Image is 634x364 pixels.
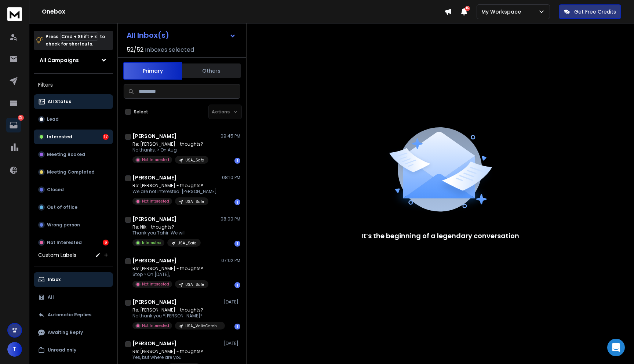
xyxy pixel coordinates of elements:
[45,33,105,48] p: Press to check for shortcuts.
[132,189,217,194] p: We are not interested. [PERSON_NAME]
[34,325,113,340] button: Awaiting Reply
[34,272,113,287] button: Inbox
[132,230,201,236] p: Thank you Tahir. We will
[34,218,113,232] button: Wrong person
[47,222,80,228] p: Wrong person
[60,32,98,41] span: Cmd + Shift + k
[221,216,240,222] p: 08:00 PM
[34,53,113,68] button: All Campaigns
[47,187,64,193] p: Closed
[47,204,77,210] p: Out of office
[48,294,54,300] p: All
[34,290,113,305] button: All
[132,313,221,319] p: No thank you *[PERSON_NAME]*
[132,132,176,140] h1: [PERSON_NAME]
[7,7,22,21] img: logo
[47,240,82,245] p: Not Interested
[221,133,240,139] p: 09:45 PM
[38,251,76,259] h3: Custom Labels
[134,109,148,115] label: Select
[132,215,176,223] h1: [PERSON_NAME]
[234,282,240,288] div: 1
[47,116,59,122] p: Lead
[48,347,76,353] p: Unread only
[7,342,22,357] button: T
[132,224,201,230] p: Re: Nik - thoughts?
[132,349,203,354] p: Re: [PERSON_NAME] - thoughts?
[103,240,109,245] div: 6
[222,175,240,181] p: 08:10 PM
[123,62,182,80] button: Primary
[132,340,176,347] h1: [PERSON_NAME]
[185,157,204,163] p: USA_Safe
[178,240,196,246] p: USA_Safe
[224,341,240,346] p: [DATE]
[142,157,169,163] p: Not Interested
[132,183,217,189] p: Re: [PERSON_NAME] - thoughts?
[132,298,176,306] h1: [PERSON_NAME]
[132,147,208,153] p: No thanks. > On Aug
[103,134,109,140] div: 17
[132,307,221,313] p: Re: [PERSON_NAME] - thoughts?
[185,282,204,287] p: USA_Safe
[574,8,616,15] p: Get Free Credits
[47,152,85,157] p: Meeting Booked
[48,99,71,105] p: All Status
[47,134,72,140] p: Interested
[224,299,240,305] p: [DATE]
[185,199,204,204] p: USA_Safe
[481,8,524,15] p: My Workspace
[6,118,21,132] a: 23
[234,241,240,247] div: 1
[48,277,61,283] p: Inbox
[34,112,113,127] button: Lead
[145,45,194,54] h3: Inboxes selected
[121,28,242,43] button: All Inbox(s)
[465,6,470,11] span: 15
[34,130,113,144] button: Interested17
[34,343,113,357] button: Unread only
[48,330,83,335] p: Awaiting Reply
[34,165,113,179] button: Meeting Completed
[132,257,176,264] h1: [PERSON_NAME]
[34,200,113,215] button: Out of office
[42,7,444,16] h1: Onebox
[142,240,161,245] p: Interested
[18,115,24,121] p: 23
[34,94,113,109] button: All Status
[132,272,208,277] p: Stop > On [DATE],
[607,339,625,356] div: Open Intercom Messenger
[182,63,241,79] button: Others
[40,57,79,64] h1: All Campaigns
[142,323,169,328] p: Not Interested
[234,158,240,164] div: 1
[185,323,221,329] p: USA_ValidCatchAll
[361,231,519,241] p: It’s the beginning of a legendary conversation
[127,45,143,54] span: 52 / 52
[142,281,169,287] p: Not Interested
[34,80,113,90] h3: Filters
[34,182,113,197] button: Closed
[221,258,240,263] p: 07:02 PM
[234,199,240,205] div: 1
[34,307,113,322] button: Automatic Replies
[47,169,95,175] p: Meeting Completed
[48,312,91,318] p: Automatic Replies
[559,4,621,19] button: Get Free Credits
[234,324,240,330] div: 1
[132,354,203,360] p: Yes, but where are you
[132,141,208,147] p: Re: [PERSON_NAME] - thoughts?
[127,32,169,39] h1: All Inbox(s)
[142,199,169,204] p: Not Interested
[132,266,208,272] p: Re: [PERSON_NAME] - thoughts?
[34,235,113,250] button: Not Interested6
[34,147,113,162] button: Meeting Booked
[132,174,176,181] h1: [PERSON_NAME]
